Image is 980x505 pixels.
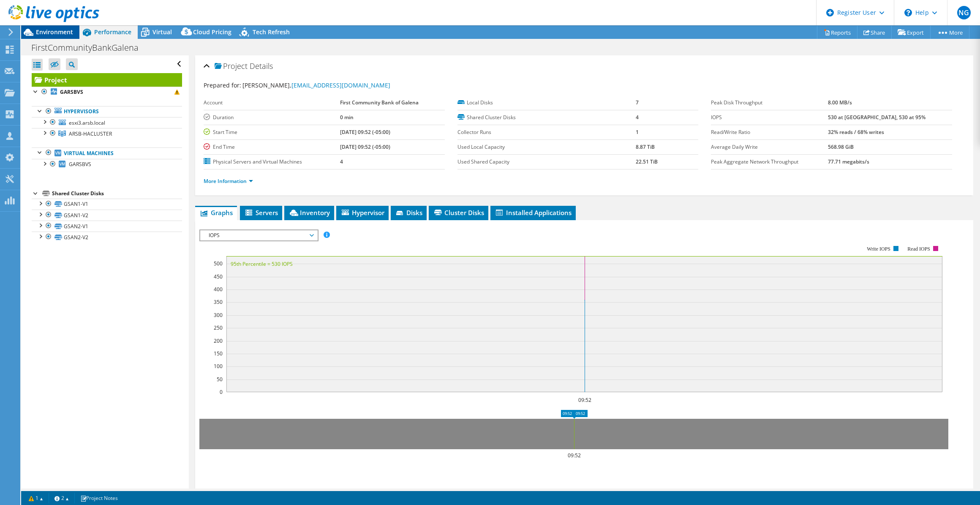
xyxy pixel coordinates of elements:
text: 200 [214,337,223,344]
span: Inventory [289,208,330,217]
a: GARSBVS [32,159,182,170]
text: 100 [214,363,223,370]
span: Virtual [152,28,172,36]
span: Hypervisor [340,208,384,217]
b: 0 min [340,114,354,121]
label: Read/Write Ratio [711,128,828,136]
b: First Community Bank of Galena [340,99,419,106]
span: Cluster Disks [433,208,484,217]
b: 568.98 GiB [828,143,854,150]
b: 32% reads / 68% writes [828,128,884,136]
span: esxi3.arsb.local [69,119,105,126]
text: 150 [214,350,223,357]
text: 09:52 [568,452,581,459]
a: GSAN2-V2 [32,232,182,243]
span: NG [957,6,971,19]
b: 22.51 TiB [636,158,658,165]
label: Physical Servers and Virtual Machines [204,158,340,166]
span: Disks [395,208,422,217]
b: [DATE] 09:52 (-05:00) [340,128,390,136]
span: ARSB-HACLUSTER [69,130,112,137]
span: Tech Refresh [253,28,290,36]
a: GSAN2-V1 [32,221,182,232]
a: Export [891,26,931,39]
span: [PERSON_NAME], [242,81,390,89]
span: Environment [36,28,73,36]
span: Performance [94,28,131,36]
text: 350 [214,298,223,306]
label: End Time [204,143,340,151]
b: 4 [340,158,343,165]
span: Details [250,61,273,71]
a: 1 [23,493,49,503]
label: Prepared for: [204,81,241,89]
text: 0 [220,388,223,396]
a: 2 [49,493,75,503]
b: [DATE] 09:52 (-05:00) [340,143,390,150]
a: Reports [817,26,857,39]
text: 09:52 [578,396,591,404]
label: Peak Aggregate Network Throughput [711,158,828,166]
a: [EMAIL_ADDRESS][DOMAIN_NAME] [291,81,390,89]
a: More [930,26,969,39]
label: IOPS [711,113,828,122]
text: Read IOPS [908,246,931,252]
a: ARSB-HACLUSTER [32,128,182,139]
text: Write IOPS [867,246,890,252]
label: Used Local Capacity [457,143,636,151]
text: 450 [214,273,223,280]
b: 77.71 megabits/s [828,158,869,165]
a: Virtual Machines [32,147,182,158]
label: Shared Cluster Disks [457,113,636,122]
text: 95th Percentile = 530 IOPS [231,260,293,268]
b: 4 [636,114,639,121]
span: IOPS [204,230,313,240]
a: GSAN1-V1 [32,199,182,210]
a: More Information [204,177,253,185]
text: 400 [214,286,223,293]
a: esxi3.arsb.local [32,117,182,128]
h1: FirstCommunityBankGalena [27,43,152,52]
span: Cloud Pricing [193,28,231,36]
b: 1 [636,128,639,136]
b: 530 at [GEOGRAPHIC_DATA], 530 at 95% [828,114,926,121]
label: Peak Disk Throughput [711,98,828,107]
a: GSAN1-V2 [32,210,182,221]
text: 50 [217,376,223,383]
span: Installed Applications [495,208,572,217]
span: Servers [244,208,278,217]
a: Hypervisors [32,106,182,117]
label: Account [204,98,340,107]
label: Used Shared Capacity [457,158,636,166]
label: Duration [204,113,340,122]
a: GARSBVS [32,87,182,98]
div: Shared Cluster Disks [52,188,182,199]
b: 8.00 MB/s [828,99,852,106]
label: Collector Runs [457,128,636,136]
a: Project [32,73,182,87]
text: 500 [214,260,223,267]
label: Local Disks [457,98,636,107]
b: GARSBVS [60,88,83,96]
b: 7 [636,99,639,106]
span: Project [215,62,248,71]
span: GARSBVS [69,161,91,168]
span: Graphs [199,208,233,217]
text: 250 [214,324,223,331]
text: 300 [214,311,223,319]
svg: \n [904,9,912,16]
b: 8.87 TiB [636,143,655,150]
label: Start Time [204,128,340,136]
label: Average Daily Write [711,143,828,151]
a: Share [857,26,892,39]
a: Project Notes [74,493,124,503]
